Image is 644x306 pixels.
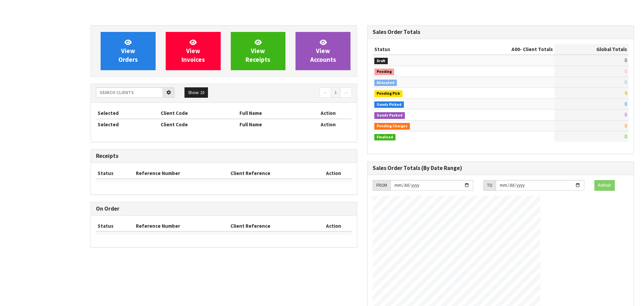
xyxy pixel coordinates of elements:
[118,38,138,63] span: View Orders
[159,119,238,130] th: Client Code
[594,180,615,191] button: Refresh
[625,90,627,96] span: 0
[374,58,388,64] span: Draft
[315,168,352,179] th: Action
[229,168,315,179] th: Client Reference
[554,44,629,55] th: Global Totals
[374,90,402,97] span: Pending Pick
[96,108,159,119] th: Selected
[374,101,404,108] span: Goods Picked
[340,87,352,98] a: →
[296,32,351,70] a: ViewAccounts
[625,68,627,75] span: 0
[96,153,352,159] h3: Receipts
[246,38,270,63] span: View Receipts
[96,221,134,231] th: Status
[625,133,627,140] span: 0
[96,87,163,98] input: Search clients
[625,57,627,63] span: 0
[374,80,397,86] span: Allocated
[231,32,286,70] a: ViewReceipts
[181,38,205,63] span: View Invoices
[457,44,554,55] th: - Client Totals
[373,29,629,35] h3: Sales Order Totals
[96,206,352,212] h3: On Order
[184,87,208,98] button: Show: 10
[373,180,390,191] div: FROM
[229,87,352,99] nav: Page navigation
[96,168,134,179] th: Status
[159,108,238,119] th: Client Code
[101,32,156,70] a: ViewOrders
[512,46,520,52] span: A00
[625,101,627,107] span: 0
[483,180,496,191] div: TO
[134,221,229,231] th: Reference Number
[166,32,221,70] a: ViewInvoices
[625,112,627,118] span: 0
[374,134,395,141] span: Finalised
[625,79,627,85] span: 0
[331,87,340,98] a: 1
[238,108,304,119] th: Full Name
[134,168,229,179] th: Reference Number
[374,123,410,130] span: Pending Charges
[96,119,159,130] th: Selected
[238,119,304,130] th: Full Name
[319,87,331,98] a: ←
[315,221,352,231] th: Action
[374,69,394,75] span: Pending
[625,123,627,129] span: 0
[374,112,405,119] span: Goods Packed
[229,221,315,231] th: Client Reference
[310,38,336,63] span: View Accounts
[373,44,457,55] th: Status
[373,165,629,171] h3: Sales Order Totals (By Date Range)
[304,119,352,130] th: Action
[304,108,352,119] th: Action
